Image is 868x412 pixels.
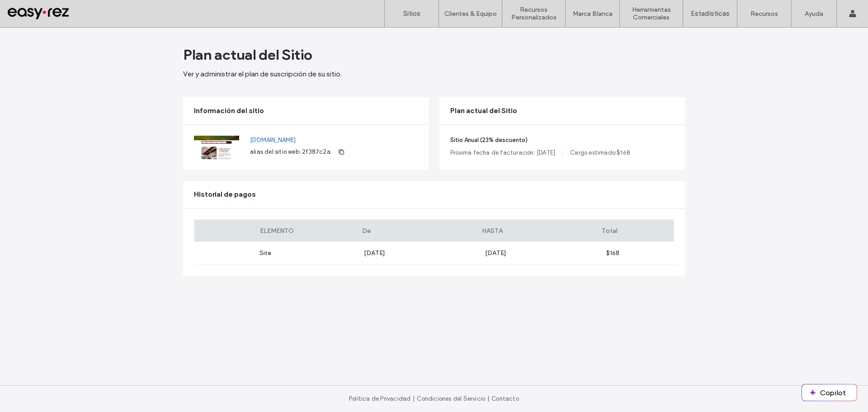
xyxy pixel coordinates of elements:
label: ELEMENTO [194,227,362,235]
span: Ver y administrar el plan de suscripción de su sitio. [183,70,342,78]
span: Total [602,227,618,235]
label: [DATE] [485,249,606,257]
label: HASTA [482,227,602,235]
span: Sitio Anual (23% descuento) [450,136,674,145]
label: Recursos [750,10,778,18]
label: De [362,227,482,235]
label: Herramientas Comerciales [620,6,683,21]
span: Información del sitio [194,106,264,116]
span: Cargo estimado: 168 [570,148,630,157]
label: [DATE] [364,249,485,257]
label: Sitios [403,9,420,18]
label: Clientes & Equipo [444,10,497,18]
span: Plan actual del Sitio [450,106,517,116]
label: Marca Blanca [573,10,613,18]
span: alias del sitio web: 2f387c2a [250,147,330,156]
a: Contacto [491,395,519,402]
span: $ [617,149,620,156]
label: Recursos Personalizados [502,6,565,21]
a: Condiciones del Servicio [417,395,485,402]
span: Historial de pagos [194,189,256,199]
label: Site [194,249,364,257]
img: Screenshot.png [194,136,239,159]
a: Política de Privacidad [349,395,410,402]
span: Plan actual del Sitio [183,46,312,64]
label: Ayuda [805,10,823,18]
span: $168 [606,249,619,257]
span: Próxima fecha de facturación: [DATE] [450,148,555,157]
span: | [487,395,489,402]
button: Copilot [802,384,857,401]
a: [DOMAIN_NAME] [250,136,349,145]
label: Estadísticas [691,9,730,18]
span: | [413,395,415,402]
